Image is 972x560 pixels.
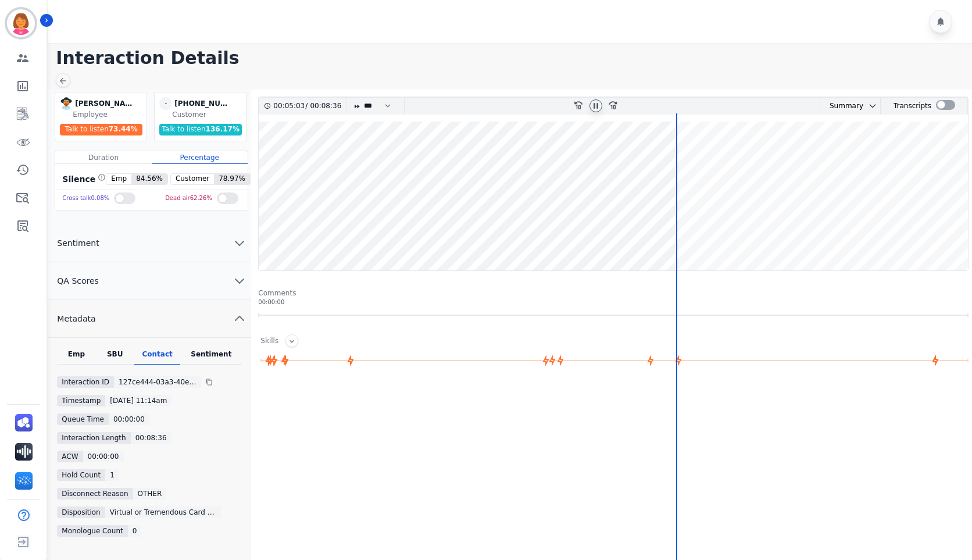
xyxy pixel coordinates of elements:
div: Interaction Length [57,432,130,444]
div: Talk to listen [60,124,142,135]
div: Comments [258,288,969,298]
svg: chevron down [233,236,246,250]
div: Timestamp [57,395,105,406]
svg: chevron up [233,312,246,326]
div: 00:05:03 [273,98,305,115]
div: OTHER [133,488,167,500]
div: [PERSON_NAME] [75,97,133,110]
div: 1 [105,469,119,481]
div: 00:00:00 [258,298,969,306]
div: ACW [57,451,83,462]
span: Emp [106,174,131,184]
div: Employee [73,110,144,119]
div: [DATE] 11:14am [105,395,171,406]
div: Hold Count [57,469,105,481]
div: Percentage [152,151,248,164]
h1: Interaction Details [56,48,972,69]
div: Skills [260,336,278,347]
div: Emp [57,349,95,365]
svg: chevron down [868,101,877,110]
button: Metadata chevron up [48,300,251,338]
span: 136.17 % [206,125,240,133]
div: Sentiment [180,349,242,365]
span: Sentiment [48,237,108,249]
div: Talk to listen [159,124,242,135]
img: Bordered avatar [7,9,35,37]
button: chevron down [863,101,877,110]
button: Sentiment chevron down [48,224,251,262]
span: Metadata [48,313,105,324]
div: [PHONE_NUMBER] [174,97,233,110]
div: Customer [172,110,244,119]
span: 84.56 % [131,174,167,184]
div: Cross talk 0.08 % [62,190,109,207]
svg: chevron down [233,274,246,288]
div: 0 [128,525,142,537]
div: / [273,98,344,115]
div: Virtual or Tremendous Card Support [105,507,221,518]
div: 00:08:36 [308,98,340,115]
div: Summary [820,98,863,115]
button: QA Scores chevron down [48,262,251,300]
div: Duration [55,151,151,164]
div: Silence [60,173,106,185]
span: 78.97 % [214,174,250,184]
div: Disconnect Reason [57,488,133,500]
span: 73.44 % [109,125,138,133]
span: Customer [171,174,214,184]
div: Monologue Count [57,525,127,537]
div: 00:00:00 [83,451,124,462]
div: Disposition [57,507,105,518]
span: - [159,97,172,110]
div: Transcripts [894,98,931,115]
div: Queue Time [57,413,109,425]
div: SBU [96,349,134,365]
span: QA Scores [48,275,108,287]
div: 00:08:36 [131,432,171,444]
div: Dead air 62.26 % [165,190,212,207]
div: Interaction ID [57,376,114,388]
div: 127ce444-03a3-40e7-b948-84ecb313449c [114,376,201,388]
div: 00:00:00 [109,413,149,425]
div: Contact [134,349,181,365]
